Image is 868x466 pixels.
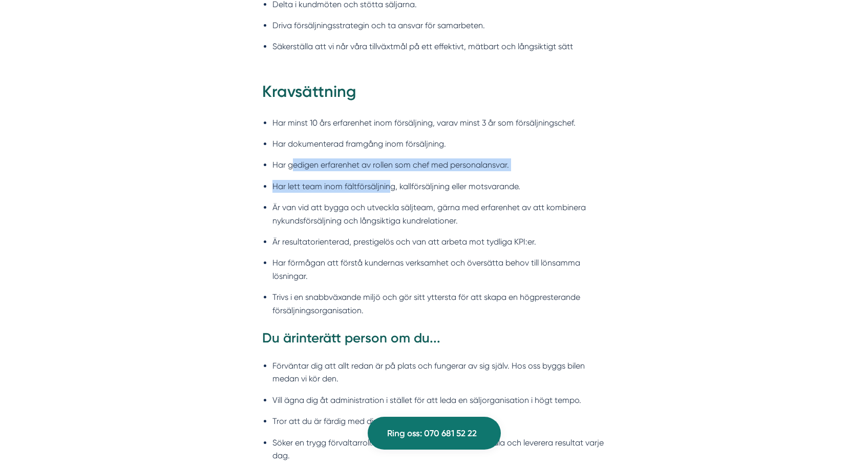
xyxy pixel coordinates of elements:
li: Söker en trygg förvaltarroll. Här handlar det om att driva, skala och leverera resultat varje dag. [272,436,606,462]
li: Tror att du är färdig med din egen utveckling. [272,415,606,428]
li: Förväntar dig att allt redan är på plats och fungerar av sig själv. Hos oss byggs bilen medan vi ... [272,359,606,386]
strong: inte [296,330,319,346]
h2: Kravsättning [262,80,606,109]
li: Driva försäljningsstrategin och ta ansvar för samarbeten. [272,19,606,32]
li: Har minst 10 års erfarenhet inom försäljning, varav minst 3 år som försäljningschef. [272,116,606,129]
li: Säkerställa att vi når våra tillväxtmål på ett effektivt, mätbart och långsiktigt sätt [272,40,606,53]
li: Har gedigen erfarenhet av rollen som chef med personalansvar. [272,158,606,171]
li: Har lett team inom fältförsäljning, kallförsäljning eller motsvarande. [272,180,606,193]
li: Har dokumenterad framgång inom försäljning. [272,137,606,150]
li: Trivs i en snabbväxande miljö och gör sitt yttersta för att skapa en högpresterande försäljningso... [272,291,606,317]
span: Ring oss: 070 681 52 22 [387,427,477,440]
a: Ring oss: 070 681 52 22 [368,417,501,450]
li: Är van vid att bygga och utveckla säljteam, gärna med erfarenhet av att kombinera nykundsförsäljn... [272,201,606,227]
li: Är resultatorienterad, prestigelös och van att arbeta mot tydliga KPI:er. [272,235,606,248]
h3: Du är rätt person om du... [262,329,606,353]
li: Vill ägna dig åt administration i stället för att leda en säljorganisation i högt tempo. [272,394,606,407]
li: Har förmågan att förstå kundernas verksamhet och översätta behov till lönsamma lösningar. [272,256,606,282]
